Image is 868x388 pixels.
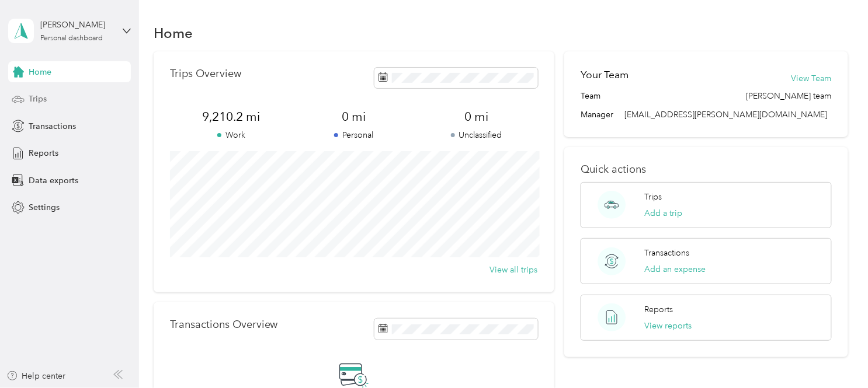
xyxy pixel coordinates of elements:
span: [PERSON_NAME] team [747,90,832,102]
p: Transactions [645,247,690,259]
h2: Your Team [581,68,629,82]
span: Data exports [29,174,78,187]
span: Reports [29,147,58,159]
span: Transactions [29,120,76,132]
h1: Home [154,27,193,39]
span: 0 mi [293,109,415,125]
p: Quick actions [581,163,831,176]
button: View Team [791,72,832,85]
span: Home [29,66,51,78]
span: Manager [581,109,613,121]
p: Work [170,129,293,141]
iframe: Everlance-gr Chat Button Frame [803,323,868,388]
button: Add an expense [645,263,706,275]
p: Reports [645,303,673,316]
span: Team [581,90,600,102]
p: Trips [645,191,662,203]
p: Transactions Overview [170,319,278,331]
div: [PERSON_NAME] [40,19,113,31]
span: Trips [29,93,47,105]
span: [EMAIL_ADDRESS][PERSON_NAME][DOMAIN_NAME] [625,110,828,120]
p: Personal [293,129,415,141]
button: View all trips [490,264,538,276]
button: Help center [6,370,66,382]
span: 0 mi [415,109,538,125]
button: View reports [645,320,692,332]
p: Trips Overview [170,68,241,80]
p: Unclassified [415,129,538,141]
div: Personal dashboard [40,35,103,42]
button: Add a trip [645,207,683,219]
span: Settings [29,201,60,214]
span: 9,210.2 mi [170,109,293,125]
